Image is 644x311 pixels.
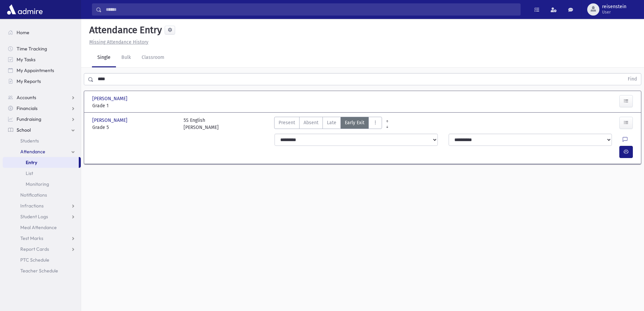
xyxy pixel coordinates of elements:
[17,94,36,101] span: Accounts
[92,95,129,102] span: [PERSON_NAME]
[87,39,148,45] a: Missing Attendance History
[89,39,148,45] u: Missing Attendance History
[136,48,170,67] a: Classroom
[3,211,81,222] a: Student Logs
[624,73,641,85] button: Find
[20,268,58,274] span: Teacher Schedule
[3,43,81,54] a: Time Tracking
[87,24,162,36] h5: Attendance Entry
[3,65,81,76] a: My Appointments
[3,114,81,125] a: Fundraising
[20,149,45,155] span: Attendance
[3,265,81,276] a: Teacher Schedule
[602,9,626,15] span: User
[3,233,81,244] a: Test Marks
[3,76,81,87] a: My Reports
[5,3,44,16] img: AdmirePro
[3,200,81,211] a: Infractions
[20,203,44,209] span: Infractions
[20,224,57,230] span: Meal Attendance
[3,157,79,168] a: Entry
[20,235,43,241] span: Test Marks
[116,48,136,67] a: Bulk
[3,27,81,38] a: Home
[304,119,318,126] span: Absent
[92,124,177,131] span: Grade 5
[26,170,33,176] span: List
[17,105,38,111] span: Financials
[26,159,37,165] span: Entry
[26,181,49,187] span: Monitoring
[17,67,54,73] span: My Appointments
[17,46,47,52] span: Time Tracking
[17,57,35,63] span: My Tasks
[3,54,81,65] a: My Tasks
[279,119,295,126] span: Present
[184,117,219,131] div: 5S English [PERSON_NAME]
[92,117,129,124] span: [PERSON_NAME]
[602,4,626,9] span: reisenstein
[20,214,48,220] span: Student Logs
[17,29,29,36] span: Home
[17,127,31,133] span: School
[3,92,81,103] a: Accounts
[3,190,81,200] a: Notifications
[20,246,49,252] span: Report Cards
[17,116,41,122] span: Fundraising
[92,48,116,67] a: Single
[3,125,81,135] a: School
[20,138,39,144] span: Students
[3,179,81,190] a: Monitoring
[3,222,81,233] a: Meal Attendance
[3,146,81,157] a: Attendance
[20,192,47,198] span: Notifications
[345,119,364,126] span: Early Exit
[327,119,336,126] span: Late
[3,244,81,254] a: Report Cards
[20,257,49,263] span: PTC Schedule
[17,78,41,84] span: My Reports
[3,254,81,265] a: PTC Schedule
[3,168,81,179] a: List
[3,135,81,146] a: Students
[102,3,520,16] input: Search
[92,102,177,109] span: Grade 1
[274,117,382,131] div: AttTypes
[3,103,81,114] a: Financials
